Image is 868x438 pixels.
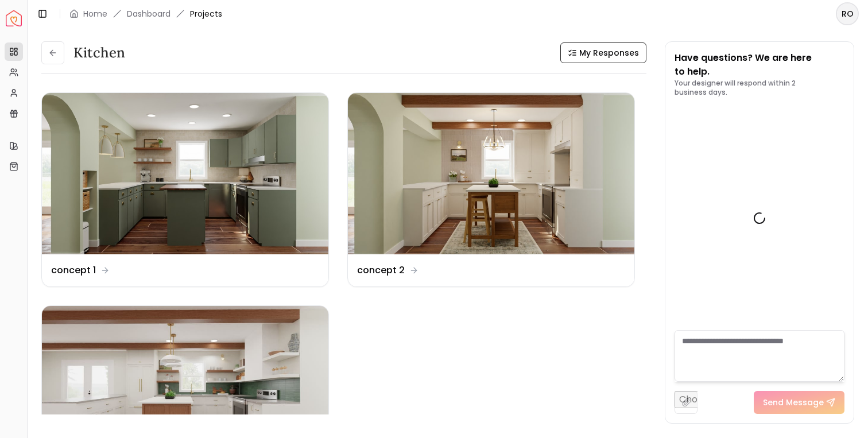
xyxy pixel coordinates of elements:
[836,2,859,25] button: RO
[69,8,222,20] nav: breadcrumb
[675,79,844,97] p: Your designer will respond within 2 business days.
[579,47,639,59] span: My Responses
[83,8,107,20] a: Home
[6,10,22,26] img: Spacejoy Logo
[190,8,222,20] span: Projects
[127,8,170,20] a: Dashboard
[6,10,22,26] a: Spacejoy
[357,263,405,277] dd: concept 2
[675,51,844,79] p: Have questions? We are here to help.
[560,42,646,63] button: My Responses
[347,92,635,287] a: concept 2concept 2
[42,93,328,254] img: concept 1
[837,3,858,24] span: RO
[348,93,634,254] img: concept 2
[41,92,329,287] a: concept 1concept 1
[51,263,96,277] dd: concept 1
[73,44,125,62] h3: Kitchen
